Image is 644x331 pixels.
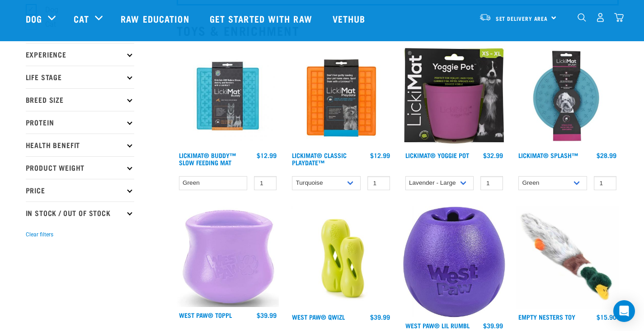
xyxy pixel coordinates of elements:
p: In Stock / Out Of Stock [26,201,134,224]
img: Lickimat Splash Turquoise 570x570 crop top [516,45,619,148]
a: Vethub [324,0,377,37]
p: Protein [26,111,134,134]
p: Price [26,179,134,201]
p: Product Weight [26,156,134,179]
div: $12.99 [257,152,277,159]
a: LickiMat® Yoggie Pot [405,154,469,157]
img: home-icon-1@2x.png [578,13,586,22]
img: LM Playdate Orange 570x570 crop top [290,45,392,148]
img: user.png [596,13,605,22]
a: LickiMat® Buddy™ Slow Feeding Mat [179,154,236,164]
p: Life Stage [26,66,134,88]
a: West Paw® Lil Rumbl [405,324,470,327]
div: $28.99 [597,152,616,159]
input: 1 [254,176,277,190]
div: $32.99 [483,152,503,159]
img: van-moving.png [479,13,491,21]
img: 91vjngt Ls L AC SL1500 [403,206,506,317]
a: LickiMat® Splash™ [518,154,578,157]
a: Dog [26,12,42,25]
div: $39.99 [370,313,390,321]
img: home-icon@2x.png [614,13,624,22]
img: Lavender Toppl [177,206,279,307]
div: $12.99 [370,152,390,159]
img: Yoggie pot packaging purple 2 [403,45,506,148]
input: 1 [594,176,616,190]
a: West Paw® Qwizl [292,315,345,318]
div: $39.99 [483,322,503,329]
p: Experience [26,43,134,66]
a: West Paw® Toppl [179,313,232,317]
a: Empty Nesters Toy [518,315,575,318]
img: Empty nesters plush mallard 18 17 [516,206,619,309]
div: Open Intercom Messenger [613,300,635,322]
input: 1 [480,176,503,190]
a: LickiMat® Classic Playdate™ [292,154,347,164]
a: Raw Education [112,0,200,37]
button: Clear filters [26,230,53,239]
img: Qwizl [290,206,392,309]
a: Cat [74,12,89,25]
span: Set Delivery Area [496,17,548,20]
p: Breed Size [26,88,134,111]
p: Health Benefit [26,134,134,156]
a: Get started with Raw [201,0,324,37]
input: 1 [367,176,390,190]
div: $39.99 [257,312,277,319]
img: Buddy Turquoise [177,45,279,148]
div: $15.90 [597,313,616,321]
